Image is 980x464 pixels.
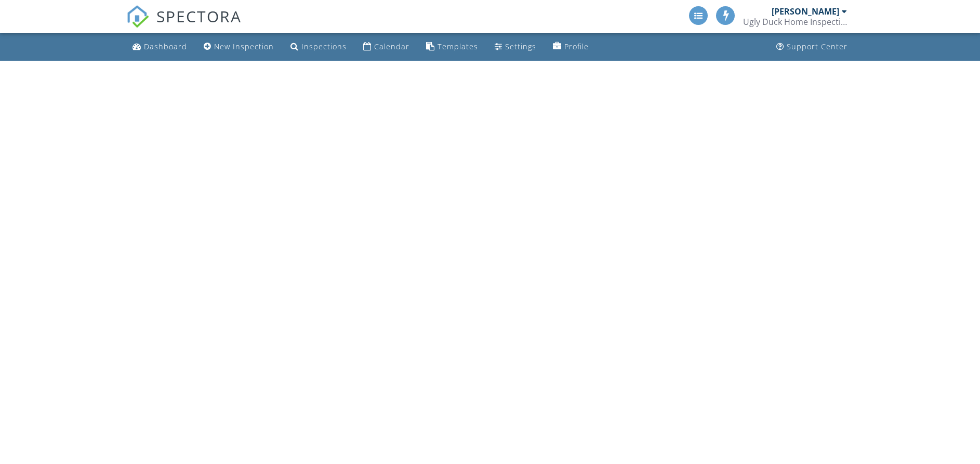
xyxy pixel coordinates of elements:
[286,37,351,57] a: Inspections
[126,14,242,36] a: SPECTORA
[214,42,274,51] div: New Inspection
[374,42,409,51] div: Calendar
[200,37,278,57] a: New Inspection
[156,5,242,27] span: SPECTORA
[743,17,847,27] div: Ugly Duck Home Inspections
[772,37,852,57] a: Support Center
[787,42,847,51] div: Support Center
[491,37,540,57] a: Settings
[144,42,187,51] div: Dashboard
[505,42,536,51] div: Settings
[564,42,589,51] div: Profile
[772,6,839,17] div: [PERSON_NAME]
[422,37,482,57] a: Templates
[438,42,478,51] div: Templates
[549,37,593,57] a: Profile
[301,42,347,51] div: Inspections
[126,5,149,28] img: The Best Home Inspection Software - Spectora
[359,37,414,57] a: Calendar
[128,37,191,57] a: Dashboard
